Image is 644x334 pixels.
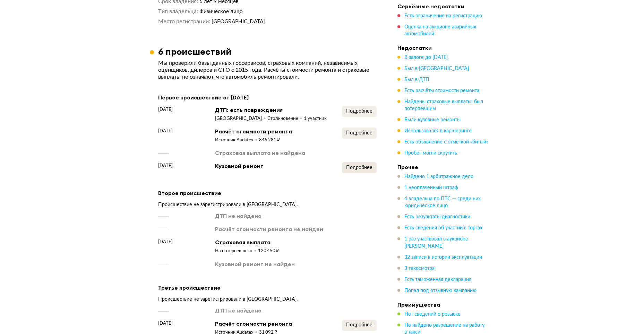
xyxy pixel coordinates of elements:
span: Был в ДТП [404,77,429,82]
span: [DATE] [158,238,173,245]
h3: 6 происшествий [158,46,231,57]
div: Расчёт стоимости ремонта [215,128,292,135]
dt: Место регистрации [158,18,210,25]
div: [GEOGRAPHIC_DATA] [215,116,267,122]
button: Подробнее [342,128,377,139]
span: Попал под отзывную кампанию [404,288,476,293]
div: ДТП: есть повреждения [215,106,327,114]
p: Мы проверили базы данных госсервисов, страховых компаний, независимых оценщиков, дилеров и СТО с ... [158,60,377,80]
span: [GEOGRAPHIC_DATA] [212,19,265,24]
div: ДТП не найдено [215,212,261,220]
span: Есть объявление с отметкой «битый» [404,140,488,144]
h4: Преимущества [397,301,495,308]
span: Подробнее [346,109,372,114]
span: Использовался в каршеринге [404,129,472,133]
span: 1 неоплаченный штраф [404,185,458,190]
span: Пробег могли скрутить [404,151,457,156]
div: Расчёт стоимости ремонта [215,320,292,327]
span: Подробнее [346,323,372,327]
span: 32 записи в истории эксплуатации [404,255,482,260]
div: Первое происшествие от [DATE] [158,93,377,102]
button: Подробнее [342,162,377,173]
span: Есть результаты диагностики [404,214,470,219]
span: [DATE] [158,320,173,327]
h4: Недостатки [397,44,495,51]
div: Страховая выплата не найдена [215,149,305,157]
button: Подробнее [342,106,377,117]
span: [DATE] [158,106,173,113]
div: Страховая выплата [215,238,279,246]
button: Подробнее [342,320,377,331]
div: Кузовной ремонт [215,162,264,170]
span: Оценка на аукционе аварийных автомобилей [404,25,476,36]
div: Столкновение [267,116,304,122]
span: 1 раз участвовал в аукционе [PERSON_NAME] [404,237,468,248]
dt: Тип владельца [158,8,198,15]
span: [DATE] [158,162,173,169]
span: 4 владельца по ПТС — среди них юридическое лицо [404,196,481,208]
span: Нет сведений о розыске [404,311,461,316]
div: Кузовной ремонт не найден [215,260,295,268]
h4: Серьёзные недостатки [397,3,495,10]
span: Подробнее [346,131,372,135]
span: [DATE] [158,128,173,134]
div: 1 участник [304,116,327,122]
span: Есть таможенная декларация [404,277,471,282]
span: Есть расчёты стоимости ремонта [404,88,479,93]
span: Были кузовные ремонты [404,117,461,122]
div: На потерпевшего [215,248,258,254]
span: Есть ограничение на регистрацию [404,14,482,18]
h4: Прочее [397,164,495,170]
div: Третье происшествие [158,283,377,292]
span: Подробнее [346,165,372,170]
div: Происшествие не зарегистрировали в [GEOGRAPHIC_DATA]. [158,296,377,302]
div: ДТП не найдено [215,307,261,314]
span: 3 техосмотра [404,266,435,271]
span: Найдено 1 арбитражное дело [404,174,473,179]
span: Найдены страховые выплаты: был потерпевшим [404,99,483,111]
span: В залоге до [DATE] [404,55,448,60]
div: Расчёт стоимости ремонта не найден [215,225,323,233]
div: 845 281 ₽ [259,137,280,143]
div: 120 450 ₽ [258,248,279,254]
div: Второе происшествие [158,188,377,197]
span: Физическое лицо [199,9,243,14]
div: Происшествие не зарегистрировали в [GEOGRAPHIC_DATA]. [158,202,377,208]
div: Источник Audatex [215,137,259,143]
span: Есть сведения об участии в торгах [404,226,482,230]
span: Был в [GEOGRAPHIC_DATA] [404,66,469,71]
